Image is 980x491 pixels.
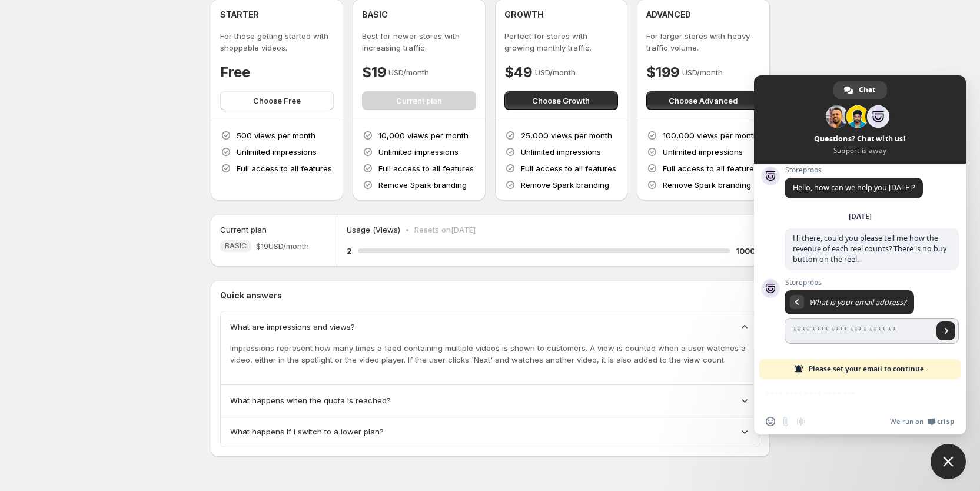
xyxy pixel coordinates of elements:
span: What happens when the quota is reached? [230,394,391,406]
p: Usage (Views) [347,224,400,235]
h5: 2 [347,245,352,257]
h4: BASIC [362,9,388,21]
p: 500 views per month [237,130,315,141]
h4: $199 [646,63,680,82]
button: Choose Advanced [646,91,760,110]
span: Storeprops [785,166,923,174]
p: Full access to all features [378,162,474,174]
p: Resets on [DATE] [414,224,476,235]
span: We run on [890,417,923,426]
p: Best for newer stores with increasing traffic. [362,30,476,54]
span: What are impressions and views? [230,321,355,333]
span: Chat [859,81,875,99]
span: What happens if I switch to a lower plan? [230,426,384,437]
p: Unlimited impressions [521,146,601,158]
span: Choose Free [253,95,301,107]
span: Choose Advanced [669,95,738,107]
p: For those getting started with shoppable videos. [220,30,334,54]
p: USD/month [535,67,576,78]
p: 25,000 views per month [521,130,612,141]
p: Unlimited impressions [378,146,459,158]
p: Quick answers [220,290,760,301]
p: USD/month [682,67,723,78]
p: Remove Spark branding [663,179,751,191]
span: Crisp [937,417,954,426]
a: Send [936,321,955,340]
span: Choose Growth [532,95,590,107]
h4: $19 [362,63,386,82]
span: Insert an emoji [766,417,775,426]
h4: GROWTH [504,9,544,21]
p: 100,000 views per month [663,130,758,141]
a: Close chat [931,444,966,479]
p: USD/month [388,67,429,78]
span: $19 USD/month [256,240,309,252]
h5: Current plan [220,224,267,235]
button: Choose Free [220,91,334,110]
p: Unlimited impressions [237,146,317,158]
span: Hi there, could you please tell me how the revenue of each reel counts? There is no buy button on... [793,233,946,264]
span: BASIC [225,241,247,251]
h4: $49 [504,63,533,82]
p: Remove Spark branding [521,179,609,191]
a: Chat [833,81,887,99]
input: Enter your email address... [785,318,933,344]
div: [DATE] [849,213,872,220]
span: Please set your email to continue. [809,359,926,379]
span: Hello, how can we help you [DATE]? [793,183,915,193]
p: Full access to all features [237,162,332,174]
span: Storeprops [785,278,959,287]
a: We run onCrisp [890,417,954,426]
p: Perfect for stores with growing monthly traffic. [504,30,619,54]
p: Remove Spark branding [378,179,467,191]
h4: ADVANCED [646,9,691,21]
p: Full access to all features [663,162,758,174]
button: Choose Growth [504,91,619,110]
h5: 10000 [736,245,760,257]
p: • [405,224,410,235]
span: What is your email address? [809,297,906,307]
p: Unlimited impressions [663,146,743,158]
h4: Free [220,63,250,82]
h4: STARTER [220,9,259,21]
p: 10,000 views per month [378,130,469,141]
p: Full access to all features [521,162,616,174]
p: Impressions represent how many times a feed containing multiple videos is shown to customers. A v... [230,342,750,366]
p: For larger stores with heavy traffic volume. [646,30,760,54]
